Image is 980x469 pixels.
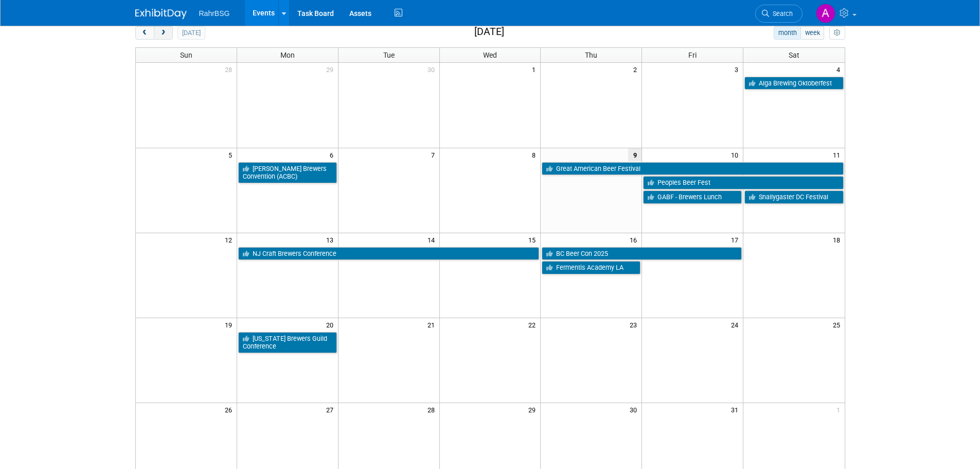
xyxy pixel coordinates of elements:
span: 14 [426,233,439,246]
span: 16 [629,233,642,246]
button: myCustomButton [829,26,845,40]
a: [US_STATE] Brewers Guild Conference [238,332,337,353]
span: RahrBSG [199,9,230,18]
span: 2 [632,63,642,76]
span: 12 [224,233,237,246]
span: Sun [180,51,192,59]
span: 30 [629,403,642,416]
button: month [774,26,801,40]
a: BC Beer Con 2025 [542,247,742,260]
span: Sat [789,51,799,59]
a: Peoples Beer Fest [643,176,843,189]
h2: [DATE] [474,26,504,38]
span: 18 [832,233,845,246]
span: 27 [325,403,338,416]
span: 8 [531,148,540,161]
button: [DATE] [177,26,205,40]
span: Search [769,10,793,18]
a: Alga Brewing Oktoberfest [744,77,843,90]
button: next [154,26,173,40]
span: 31 [730,403,743,416]
a: Snallygaster DC Festival [744,190,843,204]
span: 1 [835,403,845,416]
span: Mon [280,51,295,59]
span: 9 [628,148,642,161]
span: 13 [325,233,338,246]
span: Tue [383,51,395,59]
span: 22 [527,318,540,331]
span: 7 [430,148,439,161]
span: 21 [426,318,439,331]
span: 28 [224,63,237,76]
span: 10 [730,148,743,161]
span: Wed [483,51,497,59]
span: 28 [426,403,439,416]
span: 11 [832,148,845,161]
img: ExhibitDay [135,9,187,19]
span: 5 [227,148,237,161]
span: 29 [325,63,338,76]
span: 23 [629,318,642,331]
span: 30 [426,63,439,76]
span: 26 [224,403,237,416]
span: 17 [730,233,743,246]
a: Fermentis Academy LA [542,261,640,274]
img: Ashley Grotewold [816,4,835,23]
a: GABF - Brewers Lunch [643,190,742,204]
a: Search [755,5,803,23]
i: Personalize Calendar [834,30,841,37]
span: 25 [832,318,845,331]
button: prev [135,26,154,40]
span: 3 [734,63,743,76]
span: 20 [325,318,338,331]
span: 15 [527,233,540,246]
span: Thu [585,51,597,59]
a: Great American Beer Festival [542,162,843,176]
span: 29 [527,403,540,416]
span: 1 [531,63,540,76]
span: 6 [329,148,338,161]
span: Fri [688,51,697,59]
a: NJ Craft Brewers Conference [238,247,540,260]
button: week [800,26,824,40]
span: 19 [224,318,237,331]
a: [PERSON_NAME] Brewers Convention (ACBC) [238,162,337,183]
span: 4 [835,63,845,76]
span: 24 [730,318,743,331]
